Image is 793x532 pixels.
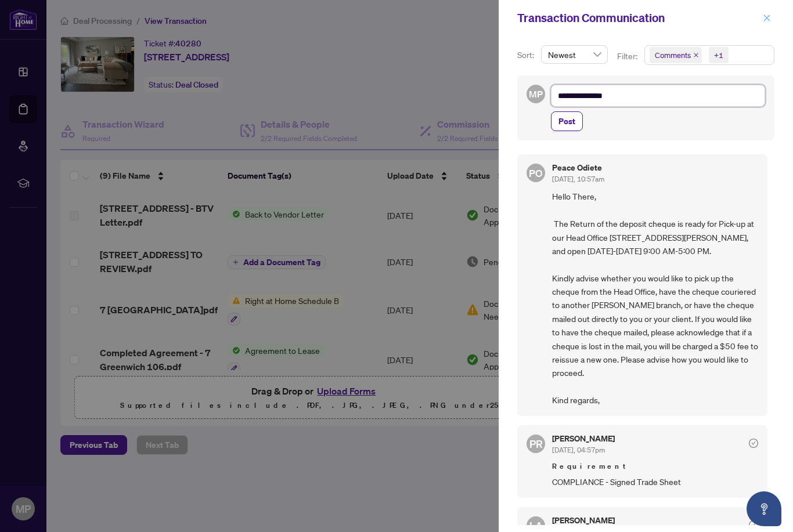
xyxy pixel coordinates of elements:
span: Post [558,112,575,131]
span: PO [529,165,542,181]
span: Hello There, The Return of the deposit cheque is ready for Pick-up at our Head Office [STREET_ADD... [552,190,758,407]
span: COMPLIANCE - Signed Trade Sheet [552,475,758,488]
button: Open asap [747,491,781,526]
p: Sort: [517,49,536,61]
h5: [PERSON_NAME] [552,435,615,443]
span: [DATE], 10:57am [552,175,604,183]
div: +1 [714,49,723,61]
span: [DATE], 04:57pm [552,446,605,454]
button: Post [551,111,583,131]
span: Comments [655,49,691,61]
span: Newest [548,46,601,63]
h5: [PERSON_NAME] [552,516,615,524]
h5: Peace Odiete [552,164,604,172]
span: Comments [650,47,702,63]
span: check-circle [749,520,758,530]
span: close [693,52,699,58]
span: PR [529,436,543,452]
p: Filter: [617,50,639,63]
span: check-circle [749,439,758,448]
span: close [763,14,771,22]
div: Transaction Communication [517,9,759,27]
span: Requirement [552,461,758,472]
span: MP [529,87,542,102]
